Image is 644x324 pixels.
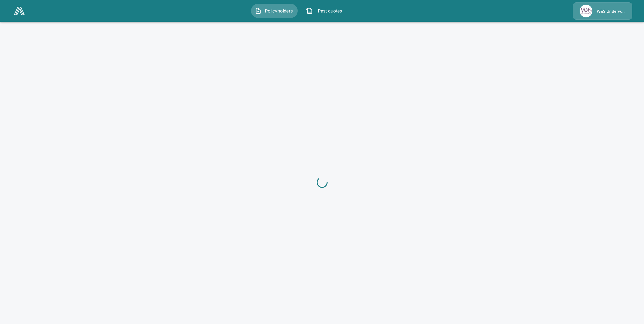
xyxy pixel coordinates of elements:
[302,4,349,18] button: Past quotes IconPast quotes
[14,7,25,15] img: AA Logo
[580,5,592,17] img: Agency Icon
[264,8,294,14] span: Policyholders
[597,9,626,14] p: W&S Underwriters
[306,8,313,14] img: Past quotes Icon
[251,4,298,18] button: Policyholders IconPolicyholders
[315,8,345,14] span: Past quotes
[573,2,632,20] a: Agency IconW&S Underwriters
[255,8,262,14] img: Policyholders Icon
